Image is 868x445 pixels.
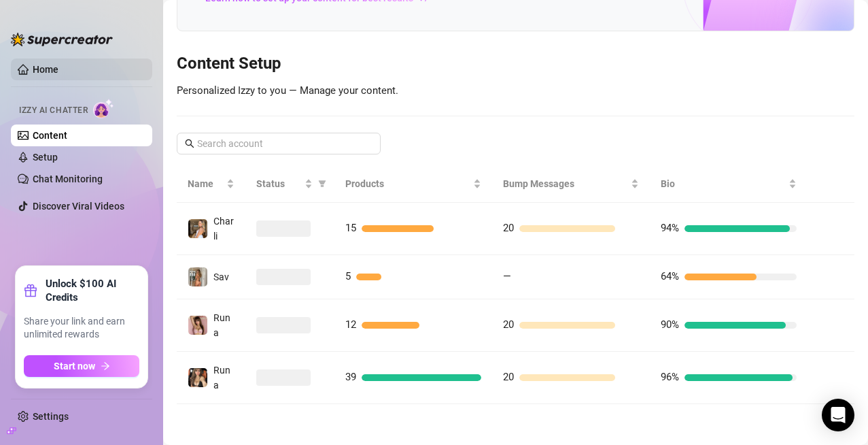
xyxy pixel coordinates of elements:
[315,174,329,194] span: filter
[503,371,514,383] span: 20
[33,174,103,184] a: Chat Monitoring
[54,361,95,372] span: Start now
[245,165,334,203] th: Status
[318,180,326,188] span: filter
[188,267,207,286] img: Sav
[24,284,37,297] span: gift
[19,104,88,117] span: Izzy AI Chatter
[93,99,114,118] img: AI Chatter
[7,426,16,435] span: build
[24,315,139,342] span: Share your link and earn unlimited rewards
[213,365,230,391] span: Runa
[822,399,854,431] div: Open Intercom Messenger
[188,316,207,335] img: Runa
[345,318,356,331] span: 12
[188,219,207,238] img: Charli
[345,371,356,383] span: 39
[650,165,808,203] th: Bio
[503,222,514,234] span: 20
[503,270,511,282] span: —
[46,277,139,304] strong: Unlock $100 AI Credits
[661,222,679,234] span: 94%
[492,165,650,203] th: Bump Messages
[33,201,124,212] a: Discover Viral Videos
[33,130,67,141] a: Content
[33,411,69,422] a: Settings
[188,176,224,191] span: Name
[177,53,854,75] h3: Content Setup
[185,139,194,148] span: search
[345,222,356,234] span: 15
[256,176,302,191] span: Status
[661,176,786,191] span: Bio
[213,216,234,242] span: Charli
[661,318,679,331] span: 90%
[213,312,230,338] span: Runa
[33,152,58,163] a: Setup
[345,270,351,282] span: 5
[11,33,113,46] img: logo-BBDzfeDw.svg
[213,271,229,282] span: Sav
[33,64,58,75] a: Home
[345,176,470,191] span: Products
[334,165,492,203] th: Products
[503,176,628,191] span: Bump Messages
[24,355,139,377] button: Start nowarrow-right
[197,136,362,151] input: Search account
[188,368,207,387] img: Runa
[661,371,679,383] span: 96%
[661,270,679,282] span: 64%
[503,318,514,331] span: 20
[101,361,110,371] span: arrow-right
[177,84,398,97] span: Personalized Izzy to you — Manage your content.
[177,165,245,203] th: Name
